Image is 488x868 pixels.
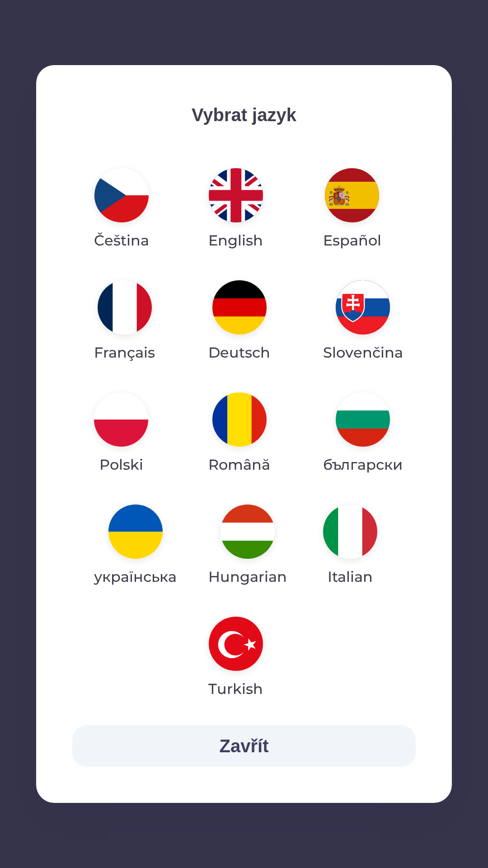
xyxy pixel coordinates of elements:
button: Deutsch [187,273,292,371]
img: es flag [325,168,379,222]
img: cs flag [94,168,149,222]
p: Slovenčina [323,342,403,363]
p: Español [323,230,381,251]
button: Italian [301,497,399,595]
p: Deutsch [208,342,270,363]
p: Čeština [94,230,149,251]
p: Vybrat jazyk [72,101,416,128]
img: en flag [209,168,263,222]
img: ro flag [212,392,267,447]
p: български [323,454,403,476]
p: English [208,230,263,251]
button: Turkish [187,609,285,707]
p: Polski [99,454,143,476]
p: Turkish [208,678,263,700]
img: tr flag [209,617,263,671]
button: Hungarian [187,497,309,595]
img: pl flag [94,392,148,447]
button: Zavřít [72,725,416,767]
p: Română [208,454,270,476]
img: it flag [323,505,377,559]
button: Slovenčina [301,273,425,371]
button: Français [72,273,177,371]
button: Română [187,385,292,483]
img: bg flag [336,392,390,447]
p: Hungarian [208,566,287,588]
button: українська [72,497,198,595]
button: Čeština [72,161,171,259]
p: Italian [328,566,373,588]
img: sk flag [336,280,390,335]
p: українська [94,566,177,588]
p: Français [94,342,155,363]
img: de flag [212,280,267,335]
button: български [301,385,424,483]
img: fr flag [98,280,152,335]
button: English [187,161,285,259]
img: uk flag [108,505,163,559]
button: Polski [72,385,170,483]
img: hu flag [221,505,275,559]
button: Español [301,161,403,259]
